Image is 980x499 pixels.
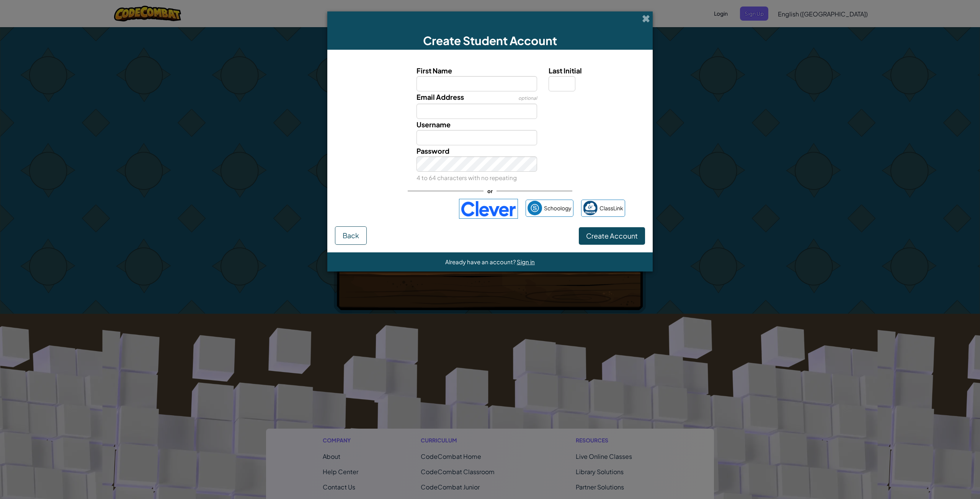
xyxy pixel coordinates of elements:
[416,174,517,181] small: 4 to 64 characters with no repeating
[416,120,451,129] span: Username
[423,33,557,48] span: Create Student Account
[528,201,542,215] img: schoology.png
[343,231,359,240] span: Back
[586,231,638,240] span: Create Account
[416,146,449,155] span: Password
[544,203,572,214] span: Schoology
[445,258,517,265] span: Already have an account?
[583,201,598,215] img: classlink-logo-small.png
[351,200,455,217] iframe: Sign in with Google Button
[416,66,452,75] span: First Name
[483,185,497,197] span: or
[579,227,645,245] button: Create Account
[599,203,623,214] span: ClassLink
[549,66,582,75] span: Last Initial
[518,95,537,101] span: optional
[459,199,518,219] img: clever-logo-blue.png
[517,258,535,265] a: Sign in
[335,226,367,245] button: Back
[416,93,464,101] span: Email Address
